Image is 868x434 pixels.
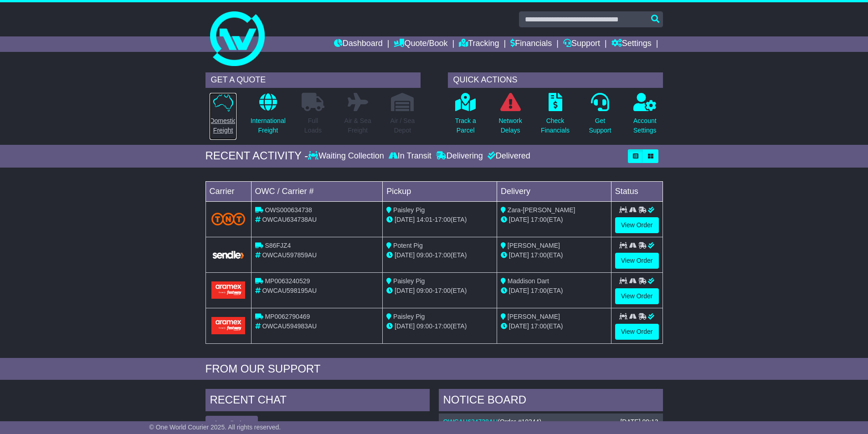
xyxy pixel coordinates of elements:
[308,151,386,161] div: Waiting Collection
[262,251,317,259] span: OWCAU597859AU
[386,151,434,161] div: In Transit
[501,250,607,260] div: (ETA)
[344,116,371,135] p: Air & Sea Freight
[589,116,611,135] p: Get Support
[251,116,286,135] p: International Freight
[435,287,451,294] span: 17:00
[508,242,560,249] span: [PERSON_NAME]
[615,288,659,304] a: View Order
[531,251,547,259] span: 17:00
[209,92,236,140] a: DomesticFreight
[416,251,432,259] span: 09:00
[510,36,552,52] a: Financials
[509,216,529,223] span: [DATE]
[459,36,499,52] a: Tracking
[531,287,547,294] span: 17:00
[485,151,530,161] div: Delivered
[262,322,317,330] span: OWCAU594983AU
[497,181,611,201] td: Delivery
[509,322,529,330] span: [DATE]
[386,286,493,296] div: - (ETA)
[386,215,493,225] div: - (ETA)
[265,206,312,214] span: OWS000634738
[439,389,663,414] div: NOTICE BOARD
[205,416,258,432] button: View All Chats
[611,181,663,201] td: Status
[498,92,522,140] a: NetworkDelays
[265,242,291,249] span: S86FJZ4
[509,287,529,294] span: [DATE]
[435,251,451,259] span: 17:00
[541,116,570,135] p: Check Financials
[250,92,286,140] a: InternationalFreight
[395,251,415,259] span: [DATE]
[265,277,310,285] span: MP0063240529
[508,206,575,214] span: Zara-[PERSON_NAME]
[501,215,607,225] div: (ETA)
[393,242,423,249] span: Potent Pig
[262,287,317,294] span: OWCAU598195AU
[302,116,324,135] p: Full Loads
[393,277,425,285] span: Paisley Pig
[563,36,600,52] a: Support
[611,36,652,52] a: Settings
[211,213,246,225] img: TNT_Domestic.png
[508,277,549,285] span: Maddison Dart
[205,363,663,376] div: FROM OUR SUPPORT
[498,116,522,135] p: Network Delays
[393,206,425,214] span: Paisley Pig
[455,92,477,140] a: Track aParcel
[434,151,485,161] div: Delivering
[210,116,236,135] p: Domestic Freight
[265,313,310,320] span: MP0062790469
[435,322,451,330] span: 17:00
[149,424,281,431] span: © One World Courier 2025. All rights reserved.
[455,116,476,135] p: Track a Parcel
[395,287,415,294] span: [DATE]
[205,389,430,414] div: RECENT CHAT
[416,287,432,294] span: 09:00
[540,92,570,140] a: CheckFinancials
[262,216,317,223] span: OWCAU634738AU
[633,92,657,140] a: AccountSettings
[386,250,493,260] div: - (ETA)
[211,317,246,334] img: Aramex.png
[205,149,308,163] div: RECENT ACTIVITY -
[531,216,547,223] span: 17:00
[394,36,447,52] a: Quote/Book
[501,322,607,331] div: (ETA)
[435,216,451,223] span: 17:00
[395,216,415,223] span: [DATE]
[633,116,657,135] p: Account Settings
[443,418,498,425] a: OWCAU634738AU
[615,324,659,340] a: View Order
[501,286,607,296] div: (ETA)
[211,250,246,260] img: GetCarrierServiceLogo
[334,36,383,52] a: Dashboard
[508,313,560,320] span: [PERSON_NAME]
[620,418,658,426] div: [DATE] 09:13
[531,322,547,330] span: 17:00
[615,253,659,269] a: View Order
[393,313,425,320] span: Paisley Pig
[205,72,421,88] div: GET A QUOTE
[383,181,497,201] td: Pickup
[416,322,432,330] span: 09:00
[615,217,659,233] a: View Order
[205,181,251,201] td: Carrier
[500,418,539,425] span: Order #10344
[588,92,611,140] a: GetSupport
[386,322,493,331] div: - (ETA)
[395,322,415,330] span: [DATE]
[211,281,246,298] img: Aramex.png
[448,72,663,88] div: QUICK ACTIONS
[416,216,432,223] span: 14:01
[443,418,658,426] div: ( )
[251,181,383,201] td: OWC / Carrier #
[509,251,529,259] span: [DATE]
[390,116,415,135] p: Air / Sea Depot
